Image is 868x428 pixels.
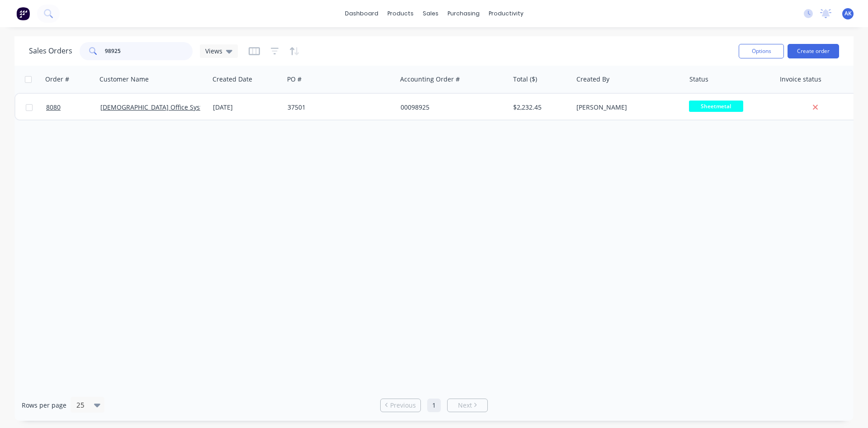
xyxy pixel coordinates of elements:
div: purchasing [443,7,484,20]
span: Sheetmetal [689,101,743,112]
div: Total ($) [513,75,537,84]
button: Options [739,44,784,58]
span: Next [458,401,472,410]
div: products [383,7,418,20]
span: AK [844,10,852,18]
div: Invoice status [780,75,821,84]
span: Views [205,46,222,56]
div: 37501 [288,103,388,112]
span: Rows per page [22,401,66,410]
h1: Sales Orders [29,47,72,55]
div: Accounting Order # [400,75,460,84]
a: Next page [448,401,487,410]
a: [DEMOGRAPHIC_DATA] Office Systems [100,103,215,111]
div: PO # [287,75,302,84]
div: 00098925 [401,103,501,112]
div: [PERSON_NAME] [576,103,677,112]
div: Status [689,75,708,84]
div: Customer Name [99,75,149,84]
button: Create order [788,44,839,58]
div: productivity [484,7,528,20]
div: [DATE] [213,103,280,112]
a: 8080 [46,94,100,121]
img: Factory [16,7,30,20]
a: dashboard [340,7,383,20]
div: Created Date [212,75,252,84]
a: Page 1 is your current page [427,399,441,412]
a: Previous page [381,401,420,410]
div: Created By [576,75,609,84]
input: Search... [105,42,193,60]
div: sales [418,7,443,20]
span: 8080 [46,103,61,112]
div: $2,232.45 [513,103,566,112]
span: Previous [390,401,416,410]
ul: Pagination [377,399,491,412]
div: Order # [45,75,69,84]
